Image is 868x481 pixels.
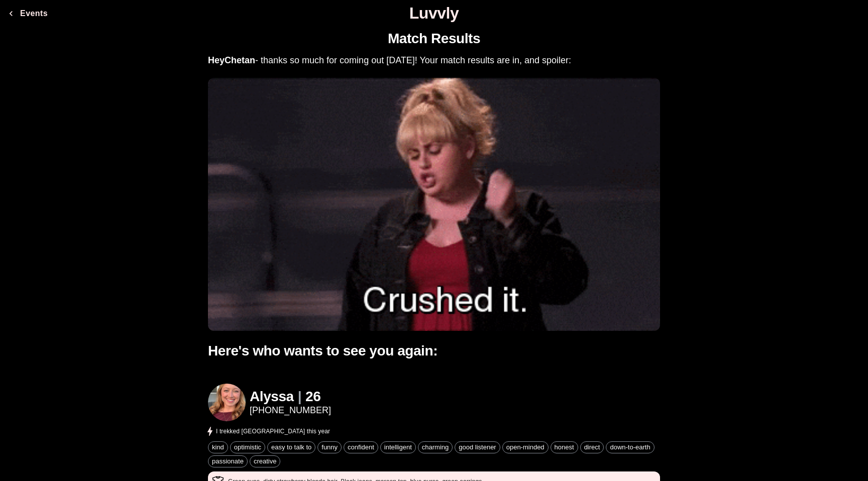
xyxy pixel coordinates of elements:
span: kind [208,443,228,451]
span: charming [418,443,452,451]
h1: Here's who wants to see you again: [208,343,660,359]
span: direct [581,443,604,451]
img: Pitch Perfect Crushed It GIF [208,78,660,331]
a: [PHONE_NUMBER] [250,405,331,416]
b: Hey Chetan [208,55,255,65]
h1: Match Results [388,31,480,47]
span: honest [551,443,578,451]
span: confident [344,443,378,451]
img: Alyssa [208,384,246,421]
p: I trekked [GEOGRAPHIC_DATA] this year [216,427,330,436]
span: intelligent [381,443,415,451]
span: down-to-earth [606,443,654,451]
button: Events [4,4,52,24]
h1: Luvvly [4,4,864,23]
h1: | [298,389,301,405]
h1: 26 [305,389,320,405]
h1: Alyssa [250,389,294,405]
span: funny [318,443,341,451]
span: good listener [455,443,499,451]
span: open-minded [503,443,548,451]
span: passionate [208,457,247,465]
span: creative [250,457,280,465]
h3: - thanks so much for coming out [DATE]! Your match results are in, and spoiler: [208,55,660,66]
span: easy to talk to [268,443,315,451]
span: optimistic [231,443,265,451]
